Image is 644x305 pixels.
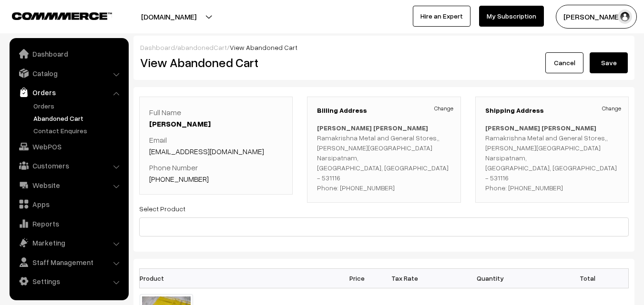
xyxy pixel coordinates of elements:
span: View Abandoned Cart [230,43,297,51]
a: [PERSON_NAME] [149,119,211,128]
b: [PERSON_NAME] [PERSON_NAME] [317,124,428,132]
label: Select Product [139,204,185,214]
a: Contact Enquires [31,126,125,136]
p: Full Name [149,107,283,129]
a: Hire an Expert [413,6,470,27]
th: Price [333,268,381,288]
p: Ramakrishna Metal and General Stores,, [PERSON_NAME][GEOGRAPHIC_DATA] Narsipatnam, [GEOGRAPHIC_DA... [485,123,619,193]
th: Product [140,268,199,288]
div: / / [140,42,628,52]
a: Abandoned Cart [31,113,125,123]
a: [EMAIL_ADDRESS][DOMAIN_NAME] [149,147,264,156]
a: Dashboard [140,43,175,51]
h3: Billing Address [317,107,450,115]
a: [PHONE_NUMBER] [149,174,209,184]
p: Phone Number [149,162,283,185]
img: user [618,10,632,24]
a: WebPOS [12,138,125,155]
a: Cancel [545,52,583,73]
a: Website [12,177,125,194]
a: abandonedCart [177,43,227,51]
p: Email [149,134,283,157]
button: Save [590,52,628,73]
a: Change [602,104,621,113]
a: Orders [31,101,125,111]
a: Catalog [12,65,125,82]
a: My Subscription [479,6,544,27]
a: Customers [12,157,125,174]
a: Dashboard [12,45,125,62]
a: Change [434,104,453,113]
a: Marketing [12,234,125,251]
h2: View Abandoned Cart [140,55,377,70]
a: COMMMERCE [12,10,95,21]
p: Ramakrishna Metal and General Stores,, [PERSON_NAME][GEOGRAPHIC_DATA] Narsipatnam, [GEOGRAPHIC_DA... [317,123,450,193]
b: [PERSON_NAME] [PERSON_NAME] [485,124,596,132]
button: [PERSON_NAME] [556,5,637,29]
a: Apps [12,196,125,213]
h3: Shipping Address [485,107,619,115]
a: Staff Management [12,254,125,271]
img: COMMMERCE [12,12,112,20]
a: Orders [12,84,125,101]
button: [DOMAIN_NAME] [108,5,230,29]
a: Settings [12,273,125,290]
a: Reports [12,215,125,232]
th: Total [552,268,600,288]
th: Quantity [429,268,552,288]
th: Tax Rate [381,268,429,288]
